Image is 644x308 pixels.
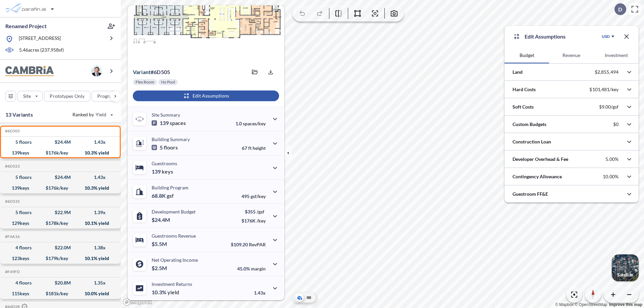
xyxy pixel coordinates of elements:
button: Program [92,91,128,102]
p: Guestrooms [152,161,177,166]
p: 45.0% [237,266,266,271]
p: $176K [241,218,266,224]
p: $101,481/key [589,86,619,93]
p: 5 [152,144,178,151]
p: $24.4M [152,217,171,223]
img: BrandImage [5,66,54,76]
h5: Click to copy the code [4,164,20,169]
h5: Click to copy the code [4,129,20,133]
p: Custom Budgets [513,121,546,128]
p: 13 Variants [5,111,33,119]
p: Net Operating Income [152,257,198,263]
p: Flex Room [136,79,154,85]
p: $2.5M [152,265,168,271]
p: 5.00% [605,156,619,162]
p: $109.20 [231,242,266,247]
p: Construction Loan [513,138,551,145]
p: [STREET_ADDRESS] [19,35,61,43]
p: Developer Overhead & Fee [513,156,568,163]
p: Site Summary [152,112,180,118]
h5: Click to copy the code [4,269,20,274]
p: Guestroom FF&E [513,191,548,197]
button: Prototypes Only [44,91,90,102]
p: D [618,6,622,12]
button: Edit Assumptions [133,90,279,101]
p: Land [513,69,523,75]
a: Mapbox homepage [123,298,152,306]
span: spaces/key [243,121,266,126]
p: Contingency Allowance [513,173,562,180]
button: Budget [504,47,549,63]
p: 495 [241,193,266,199]
p: No Pool [161,79,175,85]
p: 10.3% [152,289,179,296]
p: Renamed Project [5,22,47,30]
a: OpenStreetMap [575,302,607,307]
p: Investment Returns [152,281,192,287]
span: spaces [170,120,186,126]
span: /gsf [257,209,264,214]
img: Switcher Image [612,254,639,281]
p: $0 [613,121,619,127]
p: Guestrooms Revenue [152,233,196,239]
p: 10.00% [603,174,619,180]
p: Hard Costs [513,86,536,93]
span: margin [251,266,266,271]
p: # 6d505 [133,69,170,75]
p: $9.00/gsf [599,104,619,110]
p: 68.8K [152,192,174,199]
span: gsf/key [251,193,266,199]
span: yield [167,289,179,296]
button: Aerial View [296,294,304,302]
button: Investment [594,47,639,63]
p: $355 [241,209,266,214]
button: Revenue [549,47,594,63]
p: 1.43x [254,290,266,296]
p: Edit Assumptions [525,33,566,41]
p: $2,855,494 [595,69,619,75]
h5: Click to copy the code [4,234,20,239]
span: floors [164,144,178,151]
span: Variant [133,69,151,75]
button: Ranked by Yield [67,109,117,120]
p: Soft Costs [513,104,534,110]
p: 139 [152,120,186,126]
p: Program [97,93,116,100]
span: Yield [96,111,107,118]
button: Site [17,91,43,102]
p: 1.0 [235,121,266,126]
p: 67 [242,145,266,151]
p: Building Summary [152,136,190,142]
span: RevPAR [249,242,266,247]
div: USD [602,34,610,39]
p: 5.46 acres ( 237,958 sf) [19,47,64,54]
span: gsf [167,192,174,199]
h5: Click to copy the code [4,199,20,204]
span: ft [248,145,252,151]
a: Improve this map [609,302,642,307]
p: Satellite [617,272,633,278]
span: height [253,145,266,151]
p: Development Budget [152,209,196,214]
p: Site [23,93,31,100]
a: Mapbox [555,302,574,307]
p: Building Program [152,185,189,190]
p: 139 [152,168,173,175]
span: /key [257,218,266,224]
p: Prototypes Only [50,93,85,100]
button: Site Plan [305,294,313,302]
p: $5.5M [152,241,168,247]
button: Switcher ImageSatellite [612,254,639,281]
img: user logo [91,66,102,76]
span: keys [162,168,173,175]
